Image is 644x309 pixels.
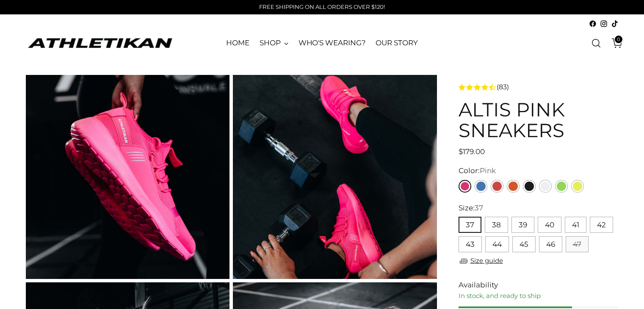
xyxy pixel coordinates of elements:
a: Size guide [459,256,503,266]
img: ALTIS Pink Sneakers [26,75,230,279]
span: Availability [459,280,498,291]
span: (83) [497,82,509,92]
a: Open search modal [588,35,605,52]
button: 46 [539,236,562,252]
a: White [539,180,552,193]
span: 0 [615,36,622,43]
a: Red [491,180,503,193]
button: 45 [512,236,536,252]
a: OUR STORY [376,34,417,52]
span: Pink [480,166,496,175]
a: HOME [226,34,249,52]
a: ATHLETIKAN [26,36,174,50]
img: ALTIS Pink Sneakers [233,75,437,279]
label: Color: [459,166,496,177]
button: 37 [459,217,481,233]
button: 47 [566,236,589,252]
button: 43 [459,236,482,252]
a: WHO'S WEARING? [299,34,366,52]
span: 37 [475,204,483,212]
a: Pink [459,180,471,193]
button: 39 [511,217,534,233]
a: Orange [507,180,520,193]
a: SHOP [260,34,288,52]
button: 44 [485,236,509,252]
a: Open cart modal [605,35,622,52]
h1: ALTIS Pink Sneakers [459,99,619,141]
span: $179.00 [459,146,485,157]
button: 38 [485,217,508,233]
a: Yellow [571,180,584,193]
label: Size: [459,203,483,214]
button: 41 [565,217,586,233]
a: Black [523,180,536,193]
p: FREE SHIPPING ON ALL ORDERS OVER $120! [259,3,385,11]
span: In stock, and ready to ship [459,292,541,300]
a: Blue [475,180,487,193]
button: 42 [590,217,613,233]
a: 4.3 rating (83 votes) [459,82,619,92]
a: Green [555,180,568,193]
button: 40 [538,217,561,233]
